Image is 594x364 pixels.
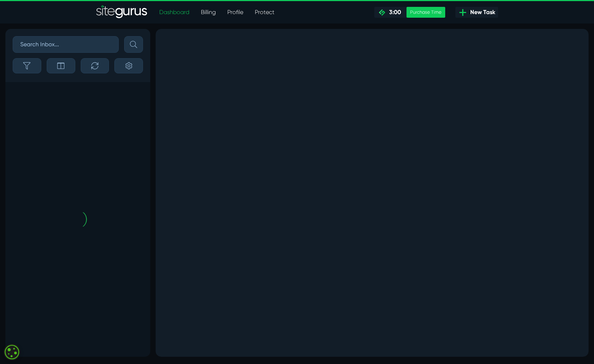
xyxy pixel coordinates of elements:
a: New Task [455,7,498,18]
a: 3:00 Purchase Time [374,7,445,18]
a: Billing [195,5,222,20]
span: 3:00 [386,9,401,16]
a: SiteGurus [96,5,148,20]
a: Profile [222,5,249,20]
a: Protect [249,5,280,20]
img: Sitegurus Logo [96,5,148,20]
span: New Task [467,8,495,17]
input: Search Inbox... [13,36,119,53]
div: Purchase Time [406,7,445,18]
a: Dashboard [153,5,195,20]
div: Cookie consent button [4,344,20,360]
